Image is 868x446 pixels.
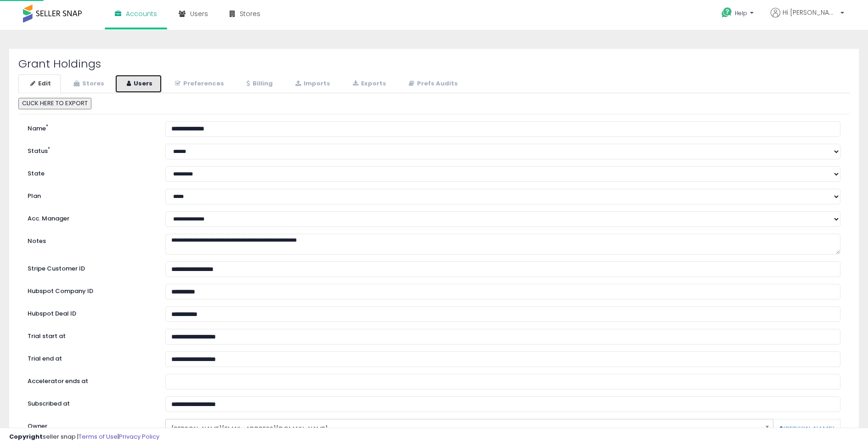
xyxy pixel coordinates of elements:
label: Subscribed at [21,396,158,408]
label: Hubspot Deal ID [21,306,158,318]
h2: Grant Holdings [18,58,850,70]
a: Imports [283,74,340,93]
label: Accelerator ends at [21,374,158,386]
label: Trial start at [21,329,158,341]
label: Trial end at [21,351,158,363]
a: Preferences [163,74,234,93]
label: Acc. Manager [21,211,158,223]
label: Name [21,121,158,133]
label: Plan [21,189,158,201]
a: Edit [18,74,61,93]
a: Stores [62,74,114,93]
button: CLICK HERE TO EXPORT [18,98,91,109]
a: [PERSON_NAME] [779,426,834,432]
a: Prefs Audits [397,74,468,93]
span: Accounts [126,9,157,18]
i: Get Help [721,7,733,18]
span: Help [735,9,747,17]
span: [PERSON_NAME][EMAIL_ADDRESS][DOMAIN_NAME] [171,421,755,437]
a: Privacy Policy [119,432,159,441]
span: Stores [240,9,260,18]
span: Hi [PERSON_NAME] [783,8,838,17]
span: Users [190,9,208,18]
label: Stripe Customer ID [21,261,158,273]
a: Terms of Use [79,432,118,441]
a: Exports [341,74,396,93]
div: seller snap | | [9,433,159,441]
a: Hi [PERSON_NAME] [771,8,844,28]
label: Hubspot Company ID [21,284,158,296]
label: Owner [28,422,47,431]
a: Billing [235,74,282,93]
strong: Copyright [9,432,43,441]
label: Notes [21,234,158,246]
label: Status [21,144,158,156]
label: State [21,166,158,178]
a: Users [115,74,162,93]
